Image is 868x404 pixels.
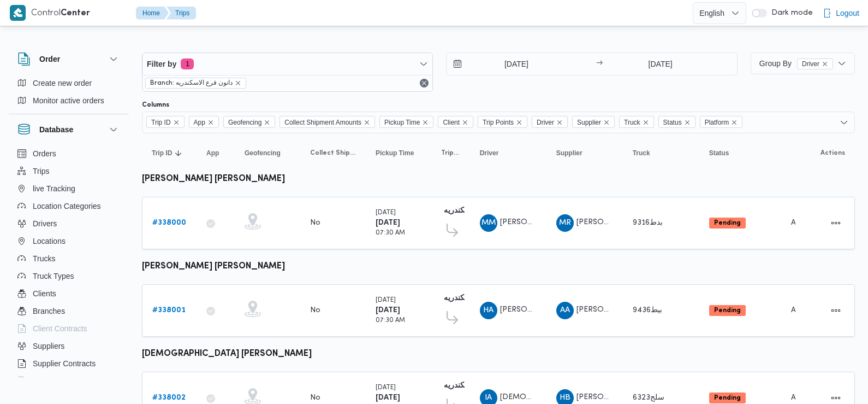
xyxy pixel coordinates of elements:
span: Branch: دانون فرع الاسكندريه [145,78,246,89]
b: [DATE] [376,219,400,226]
label: Columns [142,101,169,109]
span: Status [658,116,695,128]
span: [PERSON_NAME] [PERSON_NAME] [576,394,703,401]
span: Suppliers [33,339,64,353]
span: Geofencing [245,149,281,157]
b: [DATE] [376,394,400,401]
span: Locations [33,235,66,248]
span: App [189,116,219,128]
button: remove selected entity [822,61,828,67]
span: Logout [836,7,859,20]
h3: Database [39,123,73,136]
button: Remove Status from selection in this group [684,119,691,126]
div: Muhammad Radha Ibrahem Said Ahmad Ali [556,214,574,232]
span: Trip Points [441,149,460,157]
button: Status [705,144,776,162]
span: Driver [480,149,499,157]
button: Order [17,52,120,66]
b: دانون فرع الاسكندريه [444,207,510,214]
button: Remove Driver from selection in this group [556,119,563,126]
button: Location Categories [13,197,124,215]
button: Group ByDriverremove selected entity [751,52,855,74]
button: Monitor active orders [13,92,124,109]
button: Supplier Contracts [13,355,124,372]
span: Pickup Time [379,116,433,128]
input: Press the down key to open a popover containing a calendar. [447,53,570,75]
span: Driver [532,116,568,128]
svg: Sorted in descending order [174,149,183,157]
span: Truck [633,149,650,157]
button: Remove Collect Shipment Amounts from selection in this group [364,119,370,126]
span: Truck [619,116,654,128]
b: دانون فرع الاسكندريه [444,382,510,389]
small: [DATE] [376,210,396,216]
div: Muhammad Mbrok Muhammad Abadalaatai [480,214,497,232]
span: بيط9436 [633,307,662,314]
span: Filter by [147,57,176,71]
div: Database [9,145,129,382]
span: Clients [33,287,56,300]
a: #338000 [152,216,186,230]
b: Pending [714,307,741,314]
span: Client [443,116,460,128]
span: سلج6323 [633,394,664,401]
span: [PERSON_NAME] [PERSON_NAME] علي [576,219,719,226]
span: AA [560,302,570,319]
button: Client Contracts [13,320,124,337]
span: 1 active filters [181,58,194,69]
button: Trips [13,162,124,180]
span: Dark mode [767,9,813,17]
div: → [596,60,603,68]
span: Pickup Time [376,149,414,157]
h3: Order [39,52,60,66]
button: Remove Truck from selection in this group [643,119,649,126]
span: Collect Shipment Amounts [280,116,375,128]
button: Remove Supplier from selection in this group [603,119,610,126]
span: Admin [791,307,814,314]
button: Remove Trip ID from selection in this group [173,119,180,126]
button: Platform [787,144,795,162]
b: [PERSON_NAME] [PERSON_NAME] [142,175,285,183]
button: Actions [827,302,845,319]
img: X8yXhbKr1z7QwAAAABJRU5ErkJggg== [10,5,26,21]
button: Clients [13,285,124,302]
button: Driver [475,144,541,162]
span: Geofencing [228,116,261,128]
span: Trip Points [483,116,514,128]
span: Platform [700,116,743,128]
button: Remove Geofencing from selection in this group [264,119,270,126]
span: Collect Shipment Amounts [284,116,361,128]
button: Actions [827,214,845,232]
span: Platform [705,116,729,128]
span: Driver [802,59,819,69]
button: Remove Pickup Time from selection in this group [422,119,429,126]
b: [DEMOGRAPHIC_DATA] [PERSON_NAME] [142,350,312,358]
button: Logout [818,2,864,24]
button: Remove [418,77,431,90]
span: Group By Driver [759,59,833,68]
b: # 338001 [152,307,186,314]
span: Driver [537,116,554,128]
button: Remove App from selection in this group [207,119,214,126]
span: [PERSON_NAME] [PERSON_NAME] [576,306,703,313]
span: [PERSON_NAME] [PERSON_NAME] [500,306,627,313]
span: Status [663,116,682,128]
small: [DATE] [376,297,396,303]
span: Status [709,149,729,157]
span: Actions [821,149,845,157]
div: Abadalhakiam Aodh Aamar Muhammad Alfaqai [556,302,574,319]
button: Trucks [13,250,124,267]
button: Truck Types [13,267,124,285]
span: Supplier Contracts [33,357,96,370]
button: App [202,144,229,162]
button: Drivers [13,215,124,232]
span: Trip ID; Sorted in descending order [152,149,172,157]
button: Home [136,7,169,20]
button: Filter by1 active filters [142,53,432,75]
span: Trip ID [151,116,171,128]
span: Pending [709,218,746,229]
div: No [310,306,320,315]
span: Location Categories [33,200,101,213]
button: Trips [167,7,196,20]
span: Devices [33,374,60,388]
